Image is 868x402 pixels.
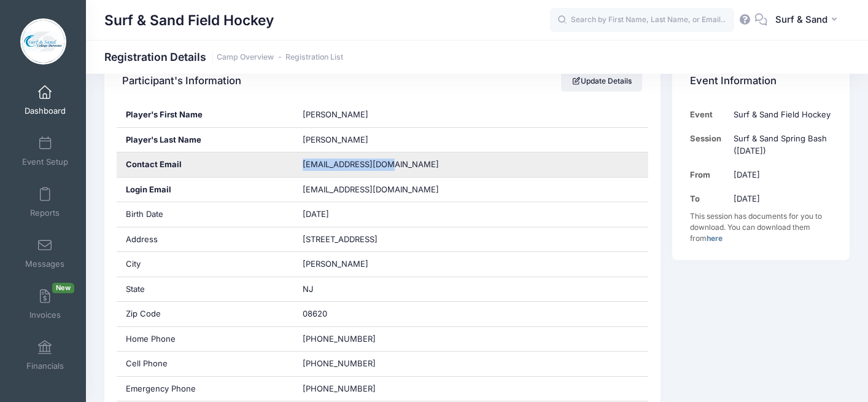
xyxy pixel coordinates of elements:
span: NJ [303,284,313,294]
td: [DATE] [727,163,832,187]
a: Financials [16,334,74,377]
td: Event [690,103,727,127]
img: Surf & Sand Field Hockey [20,18,66,65]
div: State [117,277,294,302]
span: [PHONE_NUMBER] [303,334,376,344]
a: InvoicesNew [16,283,74,326]
div: Zip Code [117,302,294,326]
div: Birth Date [117,202,294,227]
td: To [690,187,727,211]
span: [PHONE_NUMBER] [303,384,376,393]
span: [PERSON_NAME] [303,135,368,144]
span: [STREET_ADDRESS] [303,234,378,244]
td: Surf & Sand Spring Bash ([DATE]) [727,127,832,163]
a: here [707,234,723,243]
div: Emergency Phone [117,377,294,401]
span: Dashboard [25,106,66,116]
div: Cell Phone [117,352,294,376]
span: [DATE] [303,209,329,219]
a: Reports [16,181,74,224]
td: From [690,163,727,187]
span: Event Setup [22,157,68,167]
span: Invoices [29,310,61,320]
div: Player's Last Name [117,128,294,152]
span: New [52,283,74,293]
div: This session has documents for you to download. You can download them from [690,211,831,244]
div: Address [117,227,294,252]
input: Search by First Name, Last Name, or Email... [550,8,734,33]
span: [EMAIL_ADDRESS][DOMAIN_NAME] [303,184,456,196]
span: [EMAIL_ADDRESS][DOMAIN_NAME] [303,159,439,169]
h4: Event Information [690,64,777,99]
div: Contact Email [117,152,294,177]
div: Home Phone [117,327,294,352]
span: 08620 [303,309,327,318]
span: Messages [25,259,64,269]
a: Messages [16,232,74,275]
a: Camp Overview [217,53,274,62]
td: [DATE] [727,187,832,211]
div: Player's First Name [117,103,294,127]
h1: Registration Details [104,50,343,63]
a: Registration List [285,53,343,62]
td: Surf & Sand Field Hockey [727,103,832,127]
button: Surf & Sand [767,6,850,34]
span: [PERSON_NAME] [303,259,368,269]
span: [PERSON_NAME] [303,109,368,119]
h1: Surf & Sand Field Hockey [104,6,274,34]
td: Session [690,127,727,163]
div: Login Email [117,178,294,202]
span: [PHONE_NUMBER] [303,358,376,368]
span: Reports [30,208,60,218]
a: Update Details [561,71,643,92]
a: Dashboard [16,79,74,122]
a: Event Setup [16,130,74,173]
h4: Participant's Information [122,64,241,99]
span: Surf & Sand [775,13,827,26]
span: Financials [26,361,64,371]
div: City [117,252,294,277]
